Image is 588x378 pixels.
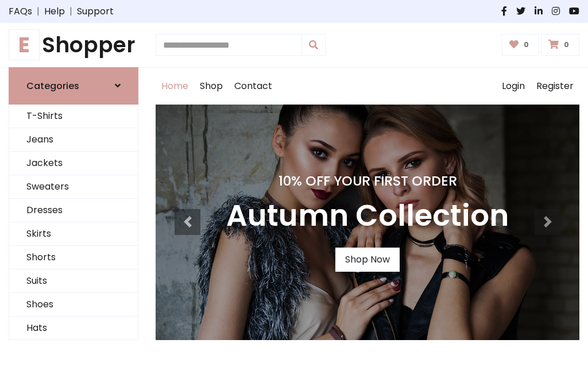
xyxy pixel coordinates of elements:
a: Support [77,5,114,18]
a: EShopper [9,32,138,58]
a: Jeans [9,128,138,152]
a: Hats [9,317,138,340]
a: 0 [541,34,579,56]
span: E [9,29,40,60]
a: Suits [9,269,138,293]
a: Jackets [9,152,138,175]
a: Dresses [9,199,138,222]
span: 0 [521,40,532,50]
a: FAQs [9,5,32,18]
a: Shop [194,68,229,105]
span: | [32,5,44,18]
a: Shoes [9,293,138,317]
a: Skirts [9,222,138,246]
h3: Autumn Collection [226,198,509,234]
a: Shop Now [335,248,400,272]
a: 0 [502,34,539,56]
h6: Categories [26,80,79,91]
h1: Shopper [9,32,138,58]
a: Login [496,68,531,105]
a: T-Shirts [9,105,138,128]
a: Contact [229,68,278,105]
span: 0 [561,40,572,50]
a: Home [156,68,194,105]
a: Shorts [9,246,138,269]
a: Help [44,5,65,18]
a: Register [531,68,579,105]
span: | [65,5,77,18]
h4: 10% Off Your First Order [226,173,509,189]
a: Sweaters [9,175,138,199]
a: Categories [9,67,138,105]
